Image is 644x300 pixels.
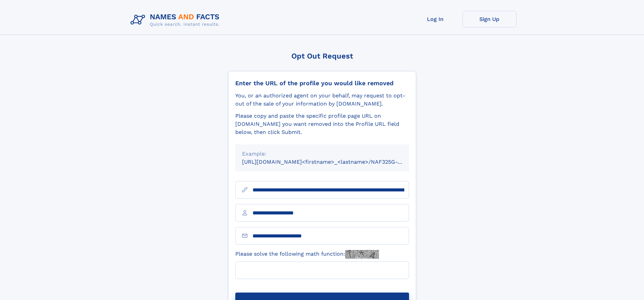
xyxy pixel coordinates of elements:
small: [URL][DOMAIN_NAME]<firstname>_<lastname>/NAF325G-xxxxxxxx [242,159,422,165]
div: Please copy and paste the specific profile page URL on [DOMAIN_NAME] you want removed into the Pr... [235,112,409,136]
div: You, or an authorized agent on your behalf, may request to opt-out of the sale of your informatio... [235,92,409,108]
div: Example: [242,150,402,158]
img: Logo Names and Facts [128,11,225,29]
label: Please solve the following math function: [235,250,379,259]
a: Sign Up [462,11,517,27]
a: Log In [408,11,462,27]
div: Opt Out Request [228,52,416,60]
div: Enter the URL of the profile you would like removed [235,79,409,87]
